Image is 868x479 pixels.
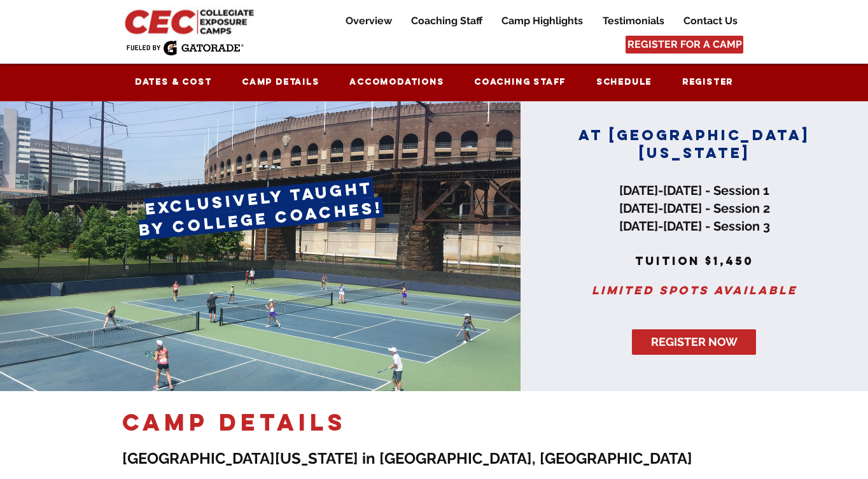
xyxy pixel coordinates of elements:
[349,76,444,87] span: Accomodations
[122,6,260,36] img: CEC Logo Primary_edited.jpg
[584,70,664,95] a: Schedule
[126,40,244,55] img: Fueled by Gatorade.png
[326,13,746,29] nav: Site
[578,126,810,162] span: AT [GEOGRAPHIC_DATA][US_STATE]
[669,70,746,95] a: Register
[651,334,738,350] span: REGISTER NOW
[229,70,332,95] a: Camp Details
[592,283,797,297] span: Limited spots available
[339,13,398,29] p: Overview
[635,254,753,268] span: tuition $1,450
[122,70,746,95] nav: Site
[495,13,589,29] p: Camp Highlights
[674,13,746,29] a: Contact Us
[135,76,212,87] span: Dates & Cost
[596,76,652,87] span: Schedule
[492,13,592,29] a: Camp Highlights
[242,76,319,87] span: Camp Details
[337,70,456,95] a: Accomodations
[596,13,671,29] p: Testimonials
[682,76,733,87] span: Register
[122,449,692,468] span: [GEOGRAPHIC_DATA][US_STATE] in [GEOGRAPHIC_DATA], [GEOGRAPHIC_DATA]
[619,183,770,234] span: [DATE]-[DATE] - Session 1 [DATE]-[DATE] - Session 2 [DATE]-[DATE] - Session 3
[627,38,742,52] span: REGISTER FOR A CAMP
[593,13,673,29] a: Testimonials
[626,36,743,54] a: REGISTER FOR A CAMP
[122,408,346,437] span: camp DETAILS
[122,70,224,95] a: Dates & Cost
[632,329,756,355] a: REGISTER NOW
[461,70,578,95] a: Coaching Staff
[677,13,744,29] p: Contact Us
[405,13,489,29] p: Coaching Staff
[336,13,401,29] a: Overview
[474,76,566,87] span: Coaching Staff
[402,13,491,29] a: Coaching Staff
[138,177,384,240] span: exclusively taught by college coaches!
